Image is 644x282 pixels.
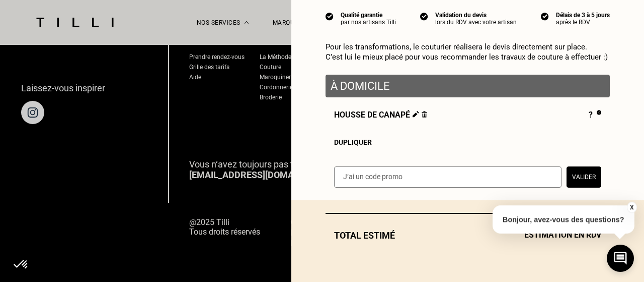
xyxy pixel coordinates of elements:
[556,12,610,19] div: Délais de 3 à 5 jours
[567,166,601,188] button: Valider
[326,42,610,62] p: Pour les transformations, le couturier réalisera le devis directement sur place. C’est lui le mie...
[435,19,517,26] div: lors du RDV avec votre artisan
[341,12,396,19] div: Qualité garantie
[420,12,428,21] img: icon list info
[493,205,634,234] p: Bonjour, avez-vous des questions?
[326,230,610,241] div: Total estimé
[341,19,396,26] div: par nos artisans Tilli
[422,111,427,118] img: Supprimer
[626,202,636,213] button: X
[326,12,334,21] img: icon list info
[541,12,549,21] img: icon list info
[597,110,601,115] img: Pourquoi le prix est indéfini ?
[334,110,427,121] span: Housse de canapé
[556,19,610,26] div: après le RDV
[334,138,601,146] div: Dupliquer
[334,166,561,188] input: J‘ai un code promo
[589,110,601,121] div: ?
[435,12,517,19] div: Validation du devis
[413,111,419,118] img: Éditer
[331,80,605,92] p: À domicile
